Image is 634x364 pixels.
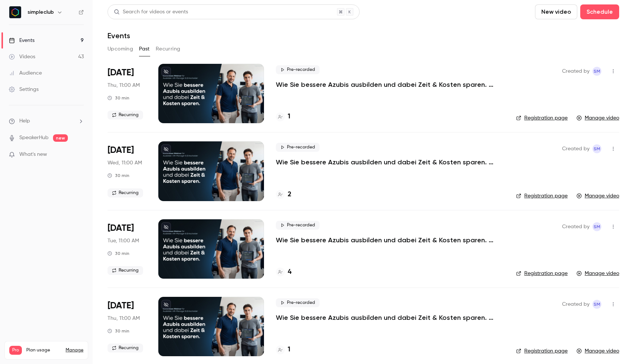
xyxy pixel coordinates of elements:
[594,67,600,76] span: sM
[108,159,142,167] span: Wed, 11:00 AM
[108,31,130,40] h1: Events
[108,43,133,55] button: Upcoming
[594,300,600,309] span: sM
[27,9,54,16] h6: simpleclub
[592,222,601,231] span: simpleclub Marketing
[108,250,129,256] div: 30 min
[288,345,290,355] h4: 1
[108,315,140,322] span: Thu, 11:00 AM
[276,143,320,152] span: Pre-recorded
[108,111,143,119] span: Recurring
[108,95,129,101] div: 30 min
[26,347,61,353] span: Plan usage
[276,298,320,307] span: Pre-recorded
[592,300,601,309] span: simpleclub Marketing
[594,144,600,153] span: sM
[108,188,143,197] span: Recurring
[9,69,42,77] div: Audience
[108,297,146,356] div: Aug 14 Thu, 11:00 AM (Europe/Berlin)
[562,300,590,309] span: Created by
[516,347,568,355] a: Registration page
[108,266,143,275] span: Recurring
[75,151,84,158] iframe: Noticeable Trigger
[592,67,601,76] span: simpleclub Marketing
[276,267,291,277] a: 4
[9,86,39,93] div: Settings
[276,190,291,200] a: 2
[108,144,134,156] span: [DATE]
[108,222,134,234] span: [DATE]
[276,65,320,74] span: Pre-recorded
[288,267,291,277] h4: 4
[9,37,34,44] div: Events
[577,192,619,200] a: Manage video
[535,4,577,19] button: New video
[577,114,619,122] a: Manage video
[276,345,290,355] a: 1
[9,53,35,60] div: Videos
[577,270,619,277] a: Manage video
[108,219,146,279] div: Aug 19 Tue, 11:00 AM (Europe/Berlin)
[276,158,498,167] a: Wie Sie bessere Azubis ausbilden und dabei Zeit & Kosten sparen. ([DATE], 11:00 Uhr)
[562,144,590,153] span: Created by
[9,346,22,355] span: Pro
[9,117,84,125] li: help-dropdown-opener
[276,80,498,89] a: Wie Sie bessere Azubis ausbilden und dabei Zeit & Kosten sparen. ([DATE], 11:00 Uhr)
[276,221,320,230] span: Pre-recorded
[19,134,49,142] a: SpeakerHub
[156,43,181,55] button: Recurring
[516,114,568,122] a: Registration page
[19,151,47,158] span: What's new
[276,313,498,322] a: Wie Sie bessere Azubis ausbilden und dabei Zeit & Kosten sparen. ([DATE], 11:00 Uhr)
[288,112,290,122] h4: 1
[516,192,568,200] a: Registration page
[114,8,188,16] div: Search for videos or events
[19,117,30,125] span: Help
[516,270,568,277] a: Registration page
[108,82,140,89] span: Thu, 11:00 AM
[592,144,601,153] span: simpleclub Marketing
[594,222,600,231] span: sM
[66,347,83,353] a: Manage
[108,173,129,178] div: 30 min
[276,236,498,245] a: Wie Sie bessere Azubis ausbilden und dabei Zeit & Kosten sparen. ([DATE], 11:00 Uhr)
[108,237,139,245] span: Tue, 11:00 AM
[108,344,143,352] span: Recurring
[562,67,590,76] span: Created by
[276,112,290,122] a: 1
[108,300,134,312] span: [DATE]
[108,141,146,201] div: Aug 20 Wed, 11:00 AM (Europe/Berlin)
[108,67,134,79] span: [DATE]
[288,190,291,200] h4: 2
[562,222,590,231] span: Created by
[53,134,68,142] span: new
[9,6,21,18] img: simpleclub
[139,43,150,55] button: Past
[108,64,146,123] div: Aug 21 Thu, 11:00 AM (Europe/Berlin)
[580,4,619,19] button: Schedule
[108,328,129,334] div: 30 min
[577,347,619,355] a: Manage video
